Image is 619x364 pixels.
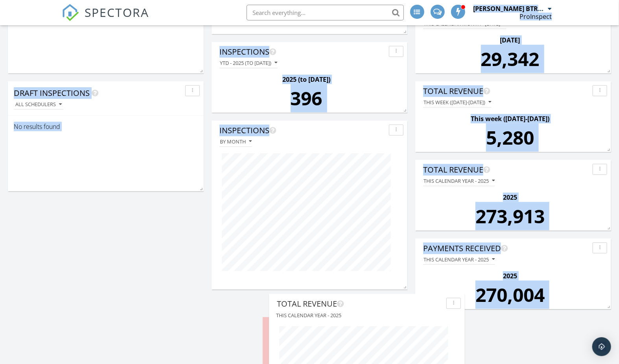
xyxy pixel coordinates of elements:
[473,5,546,13] div: [PERSON_NAME] BTR# 43777
[424,257,495,262] div: This calendar year - 2025
[220,139,252,144] div: By month
[219,58,278,68] button: YTD - 2025 (to [DATE])
[423,164,590,176] div: Total Revenue
[62,4,79,21] img: The Best Home Inspection Software - Spectora
[426,35,595,45] div: [DATE]
[423,243,590,254] div: Payments Received
[14,88,90,98] span: Draft Inspections
[247,5,404,20] input: Search everything...
[15,102,62,107] div: All schedulers
[426,45,595,78] td: 29341.5
[222,75,391,84] div: 2025 (to [DATE])
[424,99,491,105] div: This week ([DATE]-[DATE])
[520,13,552,20] div: ProInspect
[277,298,443,310] div: Total Revenue
[426,271,595,281] div: 2025
[426,281,595,314] td: 270003.8
[219,46,386,58] div: Inspections
[14,99,63,110] button: All schedulers
[222,84,391,117] td: 396
[62,11,149,27] a: SPECTORA
[8,116,204,137] div: No results found
[423,254,495,265] button: This calendar year - 2025
[219,136,252,147] button: By month
[426,114,595,123] div: This week ([DATE]-[DATE])
[426,202,595,235] td: 273913.3
[423,97,492,108] button: This week ([DATE]-[DATE])
[426,123,595,156] td: 5280.0
[426,193,595,202] div: 2025
[423,176,495,186] button: This calendar year - 2025
[220,60,277,66] div: YTD - 2025 (to [DATE])
[85,4,149,20] span: SPECTORA
[219,125,386,136] div: Inspections
[423,85,590,97] div: Total Revenue
[592,337,611,356] div: Open Intercom Messenger
[424,178,495,184] div: This calendar year - 2025
[424,21,506,26] div: This calendar month - [DATE]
